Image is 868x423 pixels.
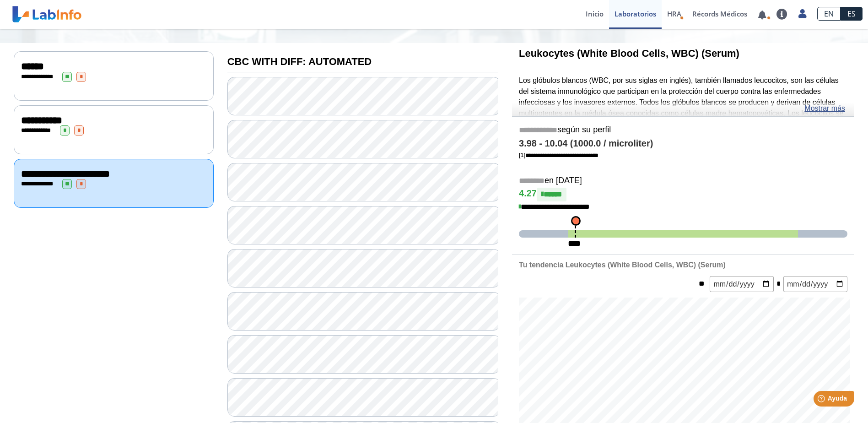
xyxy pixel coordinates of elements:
h4: 3.98 - 10.04 (1000.0 / microliter) [519,138,847,149]
b: Tu tendencia Leukocytes (White Blood Cells, WBC) (Serum) [519,261,726,269]
input: mm/dd/yyyy [783,276,847,292]
a: ES [841,7,863,21]
b: Leukocytes (White Blood Cells, WBC) (Serum) [519,48,739,59]
h5: según su perfil [519,125,847,136]
h4: 4.27 [519,188,847,201]
p: Los glóbulos blancos (WBC, por sus siglas en inglés), también llamados leucocitos, son las célula... [519,75,847,174]
h5: en [DATE] [519,176,847,186]
span: HRA [667,9,681,18]
input: mm/dd/yyyy [710,276,774,292]
a: [1] [519,152,598,158]
b: CBC WITH DIFF: AUTOMATED [227,56,372,67]
a: EN [817,7,841,21]
a: Mostrar más [804,103,845,114]
iframe: Help widget launcher [787,387,858,413]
